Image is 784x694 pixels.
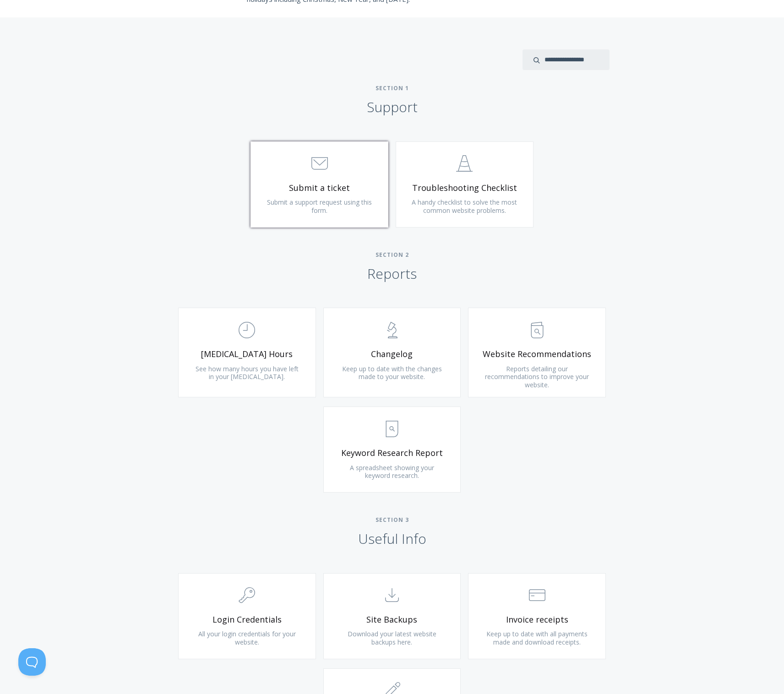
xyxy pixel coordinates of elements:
a: Keyword Research Report A spreadsheet showing your keyword research. [323,407,461,493]
span: Keyword Research Report [338,448,447,458]
iframe: Toggle Customer Support [18,648,46,676]
span: Keep up to date with the changes made to your website. [342,364,442,381]
a: Changelog Keep up to date with the changes made to your website. [323,308,461,397]
span: See how many hours you have left in your [MEDICAL_DATA]. [196,364,299,381]
span: Submit a support request using this form. [267,198,372,215]
a: Submit a ticket Submit a support request using this form. [250,141,388,228]
a: Website Recommendations Reports detailing our recommendations to improve your website. [468,308,606,397]
input: search input [523,49,610,70]
span: Login Credentials [192,614,302,625]
span: Troubleshooting Checklist [410,183,519,193]
span: Invoice receipts [482,614,592,625]
a: Login Credentials All your login credentials for your website. [178,573,316,659]
span: [MEDICAL_DATA] Hours [192,349,302,359]
span: Reports detailing our recommendations to improve your website. [485,364,589,389]
span: A handy checklist to solve the most common website problems. [412,198,517,215]
span: Website Recommendations [482,349,592,359]
a: Site Backups Download your latest website backups here. [323,573,461,659]
span: All your login credentials for your website. [198,629,296,646]
a: [MEDICAL_DATA] Hours See how many hours you have left in your [MEDICAL_DATA]. [178,308,316,397]
span: Keep up to date with all payments made and download receipts. [486,629,588,646]
span: Submit a ticket [265,183,374,193]
span: Site Backups [338,614,447,625]
span: A spreadsheet showing your keyword research. [350,463,434,480]
span: Download your latest website backups here. [348,629,436,646]
a: Invoice receipts Keep up to date with all payments made and download receipts. [468,573,606,659]
span: Changelog [338,349,447,359]
a: Troubleshooting Checklist A handy checklist to solve the most common website problems. [396,141,534,228]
